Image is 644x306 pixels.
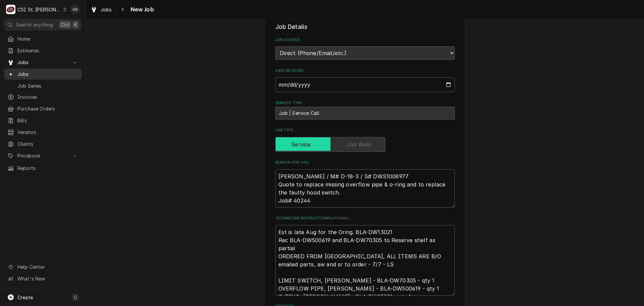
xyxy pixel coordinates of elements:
[275,37,455,43] label: Job Source
[70,5,80,14] div: Alexandria Wilp's Avatar
[4,103,82,114] a: Purchase Orders
[17,152,68,159] span: Pricebook
[275,100,455,120] div: Service Type
[61,21,69,28] span: Ctrl
[17,275,77,282] span: What's New
[275,68,455,74] label: Date Received
[4,45,82,56] a: Estimates
[17,35,78,42] span: Home
[6,5,15,14] div: CSI St. Louis's Avatar
[17,47,78,54] span: Estimates
[275,23,455,31] legend: Job Details
[4,127,82,138] a: Vendors
[275,216,455,221] label: Technician Instructions
[17,71,78,78] span: Jobs
[17,93,78,100] span: Invoices
[275,128,455,133] label: Job Type
[275,77,455,92] input: yyyy-mm-dd
[4,138,82,149] a: Clients
[4,80,82,91] a: Job Series
[4,150,82,161] a: Go to Pricebook
[4,33,82,44] a: Home
[17,140,78,147] span: Clients
[16,21,53,28] span: Search anything
[275,137,455,152] div: Service
[275,160,455,165] label: Reason For Call
[275,225,455,296] textarea: Est is late Aug for the Oring. BLA-DW13021 Rec BLA-DW500619 and BLA-DW70305 to Reserve shelf as p...
[4,261,82,272] a: Go to Help Center
[275,160,455,207] div: Reason For Call
[17,295,33,300] span: Create
[6,5,15,14] div: C
[17,6,61,13] div: CSI St. [PERSON_NAME]
[17,129,78,136] span: Vendors
[275,216,455,295] div: Technician Instructions
[17,117,78,124] span: Bills
[118,4,128,15] button: Navigate back
[17,82,78,89] span: Job Series
[275,68,455,92] div: Date Received
[17,59,68,66] span: Jobs
[70,5,80,14] div: AW
[128,5,154,14] span: New Job
[4,273,82,284] a: Go to What's New
[4,69,82,80] a: Jobs
[17,105,78,112] span: Purchase Orders
[101,6,112,13] span: Jobs
[275,100,455,106] label: Service Type
[4,115,82,126] a: Bills
[275,128,455,151] div: Job Type
[17,263,77,270] span: Help Center
[330,216,349,220] span: ( optional )
[4,57,82,68] a: Go to Jobs
[275,37,455,60] div: Job Source
[74,294,77,301] span: C
[4,19,82,31] button: Search anythingCtrlK
[88,4,115,15] a: Jobs
[4,91,82,102] a: Invoices
[275,107,455,120] div: Job | Service Call
[17,165,78,172] span: Reports
[74,21,77,28] span: K
[4,163,82,174] a: Reports
[275,169,455,208] textarea: [PERSON_NAME] / M# D-18-3 / S# DWS1008977 Quote to replace missing overflow pipe & o-ring and to ...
